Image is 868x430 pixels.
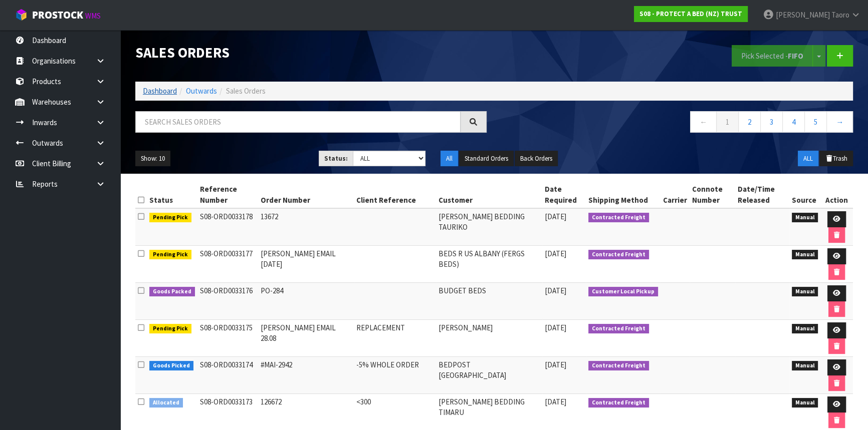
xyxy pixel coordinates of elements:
span: Goods Packed [149,287,195,297]
span: ProStock [32,9,83,22]
strong: FIFO [788,51,803,61]
td: REPLACEMENT [354,320,436,357]
th: Status [147,181,197,208]
a: ← [690,111,717,133]
span: Contracted Freight [588,398,649,408]
td: S08-ORD0033177 [197,246,259,283]
span: Customer Local Pickup [588,287,658,297]
span: Manual [792,213,818,223]
span: [DATE] [545,397,566,406]
button: Back Orders [515,151,558,167]
strong: Status: [324,154,348,163]
span: Allocated [149,398,183,408]
a: 4 [782,111,805,133]
td: PO-284 [258,283,354,320]
span: Sales Orders [226,86,266,96]
span: Contracted Freight [588,361,649,371]
span: [DATE] [545,212,566,221]
td: S08-ORD0033176 [197,283,259,320]
a: Outwards [186,86,217,96]
th: Connote Number [690,181,735,208]
span: Contracted Freight [588,250,649,260]
a: → [826,111,853,133]
td: [PERSON_NAME] EMAIL 28.08 [258,320,354,357]
strong: S08 - PROTECT A BED (NZ) TRUST [639,10,742,18]
td: #MAI-2942 [258,357,354,394]
span: Goods Picked [149,361,193,371]
td: S08-ORD0033175 [197,320,259,357]
span: Manual [792,398,818,408]
th: Reference Number [197,181,259,208]
td: BUDGET BEDS [436,283,542,320]
a: 2 [738,111,761,133]
span: Pending Pick [149,250,191,260]
span: [DATE] [545,323,566,332]
span: Manual [792,361,818,371]
button: Standard Orders [459,151,514,167]
span: Contracted Freight [588,213,649,223]
td: -5% WHOLE ORDER [354,357,436,394]
small: WMS [85,11,101,21]
button: Trash [819,151,853,167]
nav: Page navigation [502,111,853,136]
span: Manual [792,324,818,334]
td: S08-ORD0033178 [197,208,259,246]
h1: Sales Orders [135,45,487,61]
th: Shipping Method [586,181,661,208]
span: Taoro [831,10,849,20]
a: Dashboard [143,86,177,96]
th: Order Number [258,181,354,208]
input: Search sales orders [135,111,461,133]
a: S08 - PROTECT A BED (NZ) TRUST [634,6,748,22]
button: ALL [798,151,818,167]
span: Pending Pick [149,324,191,334]
td: [PERSON_NAME] [436,320,542,357]
th: Date Required [542,181,586,208]
td: BEDS R US ALBANY (FERGS BEDS) [436,246,542,283]
img: cube-alt.png [15,9,28,21]
span: Manual [792,250,818,260]
th: Carrier [661,181,690,208]
span: [PERSON_NAME] [776,10,830,20]
span: Pending Pick [149,213,191,223]
span: [DATE] [545,249,566,258]
th: Action [820,181,853,208]
button: Show: 10 [135,151,170,167]
span: Manual [792,287,818,297]
a: 3 [760,111,783,133]
button: Pick Selected -FIFO [732,45,813,67]
th: Customer [436,181,542,208]
td: [PERSON_NAME] BEDDING TAURIKO [436,208,542,246]
td: S08-ORD0033174 [197,357,259,394]
td: 13672 [258,208,354,246]
span: [DATE] [545,360,566,369]
a: 5 [804,111,827,133]
th: Date/Time Released [735,181,789,208]
a: 1 [716,111,739,133]
td: BEDPOST [GEOGRAPHIC_DATA] [436,357,542,394]
span: Contracted Freight [588,324,649,334]
th: Client Reference [354,181,436,208]
td: [PERSON_NAME] EMAIL [DATE] [258,246,354,283]
span: [DATE] [545,286,566,295]
th: Source [789,181,821,208]
button: All [441,151,458,167]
